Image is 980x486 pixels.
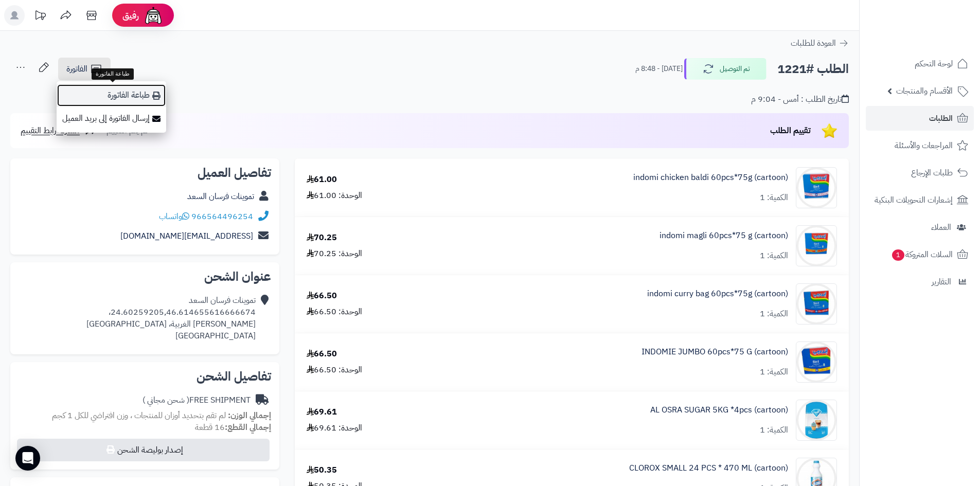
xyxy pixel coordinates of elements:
[760,308,788,320] div: الكمية: 1
[866,133,974,158] a: المراجعات والأسئلة
[629,462,788,474] a: CLOROX SMALL 24 PCS * 470 ML (cartoon)
[122,9,139,22] span: رفيق
[228,409,271,422] strong: إجمالي الوزن:
[92,68,134,80] div: طباعة الفاتورة
[143,5,164,26] img: ai-face.png
[307,406,337,418] div: 69.61
[932,275,951,289] span: التقارير
[760,424,788,436] div: الكمية: 1
[191,210,253,223] a: 966564496254
[307,190,362,202] div: الوحدة: 61.00
[66,63,87,75] span: الفاتورة
[19,370,271,383] h2: تفاصيل الشحن
[866,51,974,76] a: لوحة التحكم
[796,167,836,208] img: 1747282053-5ABykeYswuxMuW5FNwWNxRuGnPYpgwDk-90x90.jpg
[915,57,953,71] span: لوحة التحكم
[187,190,254,203] a: تموينات فرسان السعد
[796,400,836,441] img: 1747423075-61eTFA9P4wL._AC_SL1411-90x90.jpg
[796,283,836,325] img: 1747282742-cBKr205nrT5egUPiDKnJpiw0sXX7VmPF-90x90.jpg
[910,9,970,30] img: logo-2.png
[307,306,362,318] div: الوحدة: 66.50
[866,160,974,185] a: طلبات الإرجاع
[120,230,253,242] a: [EMAIL_ADDRESS][DOMAIN_NAME]
[225,421,271,434] strong: إجمالي القطع:
[86,295,256,341] div: تموينات فرسان السعد 24.60259205,46.614655616666674، [PERSON_NAME] الغربية، [GEOGRAPHIC_DATA] [GEO...
[195,421,271,434] small: 16 قطعة
[19,167,271,179] h2: تفاصيل العميل
[911,166,953,180] span: طلبات الإرجاع
[875,193,953,207] span: إشعارات التحويلات البنكية
[21,124,97,137] a: مشاركة رابط التقييم
[751,94,849,105] div: تاريخ الطلب : أمس - 9:04 م
[777,59,849,80] h2: الطلب #1221
[642,346,788,358] a: INDOMIE JUMBO 60pcs*75 G (cartoon)
[633,172,788,184] a: indomi chicken baldi 60pcs*75g (cartoon)
[17,439,270,461] button: إصدار بوليصة الشحن
[57,84,166,107] a: طباعة الفاتورة
[307,464,337,476] div: 50.35
[650,404,788,416] a: AL OSRA SUGAR 5KG *4pcs (cartoon)
[796,341,836,383] img: 1747283225-Screenshot%202025-05-15%20072245-90x90.jpg
[896,84,953,98] span: الأقسام والمنتجات
[931,220,951,235] span: العملاء
[770,124,811,137] span: تقييم الطلب
[866,215,974,240] a: العملاء
[635,64,683,74] small: [DATE] - 8:48 م
[684,58,767,80] button: تم التوصيل
[307,290,337,302] div: 66.50
[58,58,111,80] a: الفاتورة
[307,174,337,186] div: 61.00
[760,250,788,262] div: الكمية: 1
[866,106,974,131] a: الطلبات
[307,348,337,360] div: 66.50
[159,210,189,223] a: واتساب
[760,366,788,378] div: الكمية: 1
[21,124,80,137] span: مشاركة رابط التقييم
[15,446,40,471] div: Open Intercom Messenger
[892,249,905,261] span: 1
[791,37,836,49] span: العودة للطلبات
[895,138,953,153] span: المراجعات والأسئلة
[57,107,166,130] a: إرسال الفاتورة إلى بريد العميل
[307,232,337,244] div: 70.25
[647,288,788,300] a: indomi curry bag 60pcs*75g (cartoon)
[307,422,362,434] div: الوحدة: 69.61
[660,230,788,242] a: indomi magli 60pcs*75 g (cartoon)
[796,225,836,266] img: 1747282501-49GxOi1ivnSFmiOaJUuMSRkWbJcibU5M-90x90.jpg
[891,247,953,262] span: السلات المتروكة
[52,409,226,422] span: لم تقم بتحديد أوزان للمنتجات ، وزن افتراضي للكل 1 كجم
[929,111,953,125] span: الطلبات
[142,394,189,406] span: ( شحن مجاني )
[791,37,849,49] a: العودة للطلبات
[19,271,271,283] h2: عنوان الشحن
[866,188,974,212] a: إشعارات التحويلات البنكية
[866,242,974,267] a: السلات المتروكة1
[760,192,788,204] div: الكمية: 1
[27,5,53,28] a: تحديثات المنصة
[307,364,362,376] div: الوحدة: 66.50
[866,269,974,294] a: التقارير
[307,248,362,260] div: الوحدة: 70.25
[142,394,251,406] div: FREE SHIPMENT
